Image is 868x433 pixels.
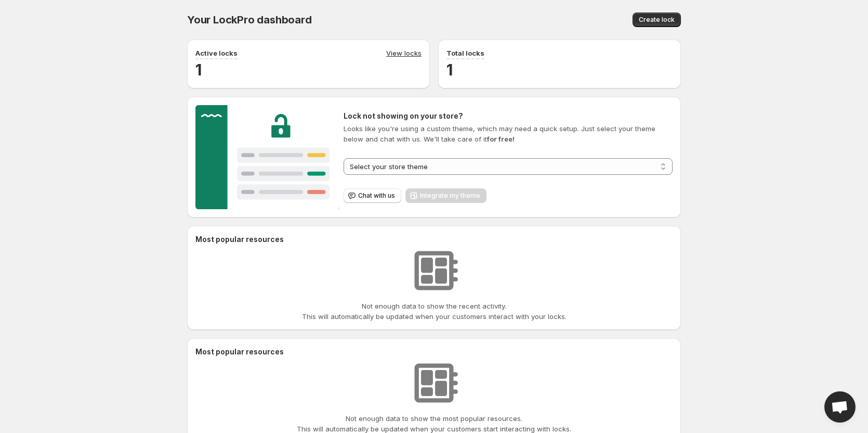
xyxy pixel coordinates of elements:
[639,16,675,24] span: Create lock
[195,347,673,357] h2: Most popular resources
[487,135,515,143] strong: for free!
[344,123,673,144] p: Looks like you're using a custom theme, which may need a quick setup. Just select your theme belo...
[386,48,422,59] a: View locks
[344,188,401,203] button: Chat with us
[358,192,395,200] span: Chat with us
[446,48,484,58] p: Total locks
[302,301,567,322] p: Not enough data to show the recent activity. This will automatically be updated when your custome...
[195,105,339,209] img: Customer support
[187,14,312,26] span: Your LockPro dashboard
[446,59,673,80] h2: 1
[408,245,460,297] img: No resources found
[195,59,422,80] h2: 1
[195,48,238,58] p: Active locks
[824,391,856,423] a: Open chat
[633,12,681,27] button: Create lock
[344,111,673,121] h2: Lock not showing on your store?
[195,234,673,245] h2: Most popular resources
[408,357,460,409] img: No resources found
